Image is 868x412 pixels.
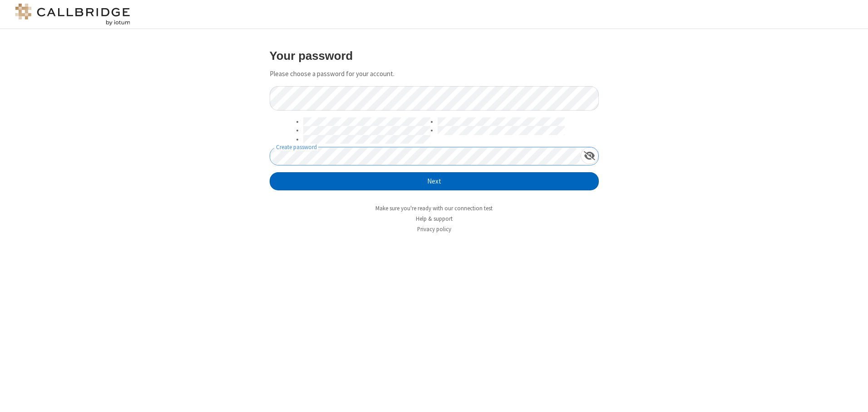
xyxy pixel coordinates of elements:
input: Create password [270,147,581,165]
div: Show password [581,147,598,164]
button: Next [270,172,599,190]
p: Please choose a password for your account. [270,69,599,79]
h3: Your password [270,49,599,62]
img: logo@2x.png [14,4,132,25]
a: Make sure you're ready with our connection test [375,204,493,212]
a: Privacy policy [417,225,451,233]
a: Help & support [416,215,453,223]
